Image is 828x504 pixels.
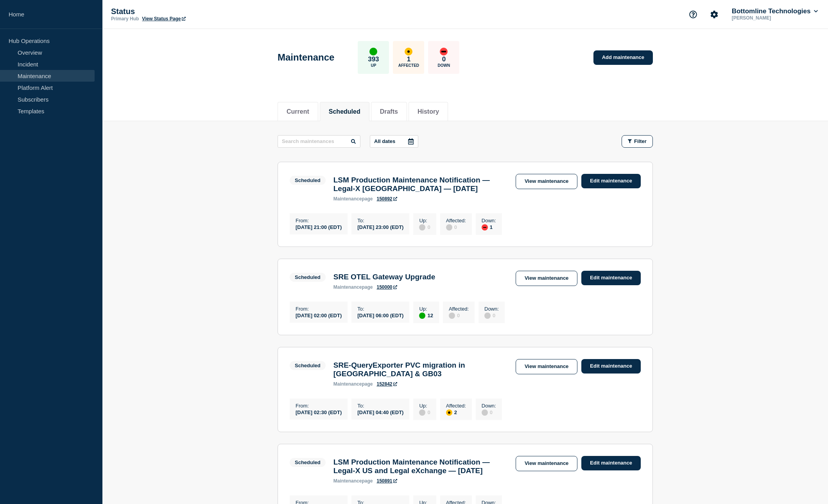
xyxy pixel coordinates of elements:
[111,16,139,21] p: Primary Hub
[419,223,430,231] div: 0
[333,478,373,484] p: page
[333,196,362,202] span: maintenance
[368,55,379,63] p: 393
[376,196,397,202] a: 150892
[380,108,398,115] button: Drafts
[482,223,496,231] div: 1
[295,363,321,368] div: Scheduled
[287,108,309,115] button: Current
[419,409,430,416] div: 0
[142,16,185,21] a: View Status Page
[418,108,439,115] button: History
[369,48,377,55] div: up
[482,224,488,231] div: down
[333,196,373,202] p: page
[438,63,450,68] p: Down
[370,135,418,148] button: All dates
[482,409,488,416] div: disabled
[581,456,641,470] a: Edit maintenance
[419,409,425,416] div: disabled
[357,223,403,230] div: [DATE] 23:00 (EDT)
[357,218,403,223] p: To :
[405,48,412,55] div: affected
[357,312,403,318] div: [DATE] 06:00 (EDT)
[516,359,577,374] a: View maintenance
[419,218,430,223] p: Up :
[482,218,496,223] p: Down :
[440,48,448,55] div: down
[516,456,577,471] a: View maintenance
[374,138,395,144] p: All dates
[278,135,360,148] input: Search maintenances
[419,313,425,319] div: up
[357,403,403,409] p: To :
[295,177,321,183] div: Scheduled
[333,478,362,484] span: maintenance
[333,273,435,281] h3: SRE OTEL Gateway Upgrade
[376,381,397,387] a: 152842
[634,138,647,144] span: Filter
[296,218,342,223] p: From :
[730,7,819,15] button: Bottomline Technologies
[296,409,342,415] div: [DATE] 02:30 (EDT)
[449,306,469,312] p: Affected :
[333,176,508,193] h3: LSM Production Maintenance Notification — Legal-X [GEOGRAPHIC_DATA] — [DATE]
[581,271,641,285] a: Edit maintenance
[419,312,433,319] div: 12
[706,6,722,23] button: Account settings
[333,284,373,290] p: page
[371,63,376,68] p: Up
[446,409,466,416] div: 2
[296,223,342,230] div: [DATE] 21:00 (EDT)
[329,108,360,115] button: Scheduled
[407,55,410,63] p: 1
[685,6,701,23] button: Support
[581,174,641,188] a: Edit maintenance
[376,478,397,484] a: 150891
[357,306,403,312] p: To :
[446,218,466,223] p: Affected :
[484,312,499,319] div: 0
[333,284,362,290] span: maintenance
[622,135,653,148] button: Filter
[581,359,641,374] a: Edit maintenance
[295,274,321,280] div: Scheduled
[296,403,342,409] p: From :
[449,313,455,319] div: disabled
[516,271,577,286] a: View maintenance
[484,306,499,312] p: Down :
[730,15,812,21] p: [PERSON_NAME]
[593,50,653,65] a: Add maintenance
[446,223,466,231] div: 0
[376,284,397,290] a: 150000
[419,306,433,312] p: Up :
[333,361,508,378] h3: SRE-QueryExporter PVC migration in [GEOGRAPHIC_DATA] & GB03
[516,174,577,189] a: View maintenance
[419,403,430,409] p: Up :
[446,409,452,416] div: affected
[295,459,321,465] div: Scheduled
[442,55,446,63] p: 0
[357,409,403,415] div: [DATE] 04:40 (EDT)
[333,458,508,475] h3: LSM Production Maintenance Notification — Legal-X US and Legal eXchange — [DATE]
[111,7,267,16] p: Status
[449,312,469,319] div: 0
[278,52,334,63] h1: Maintenance
[296,312,342,318] div: [DATE] 02:00 (EDT)
[398,63,419,68] p: Affected
[482,409,496,416] div: 0
[446,403,466,409] p: Affected :
[296,306,342,312] p: From :
[419,224,425,231] div: disabled
[446,224,452,231] div: disabled
[482,403,496,409] p: Down :
[333,381,362,387] span: maintenance
[484,313,491,319] div: disabled
[333,381,373,387] p: page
